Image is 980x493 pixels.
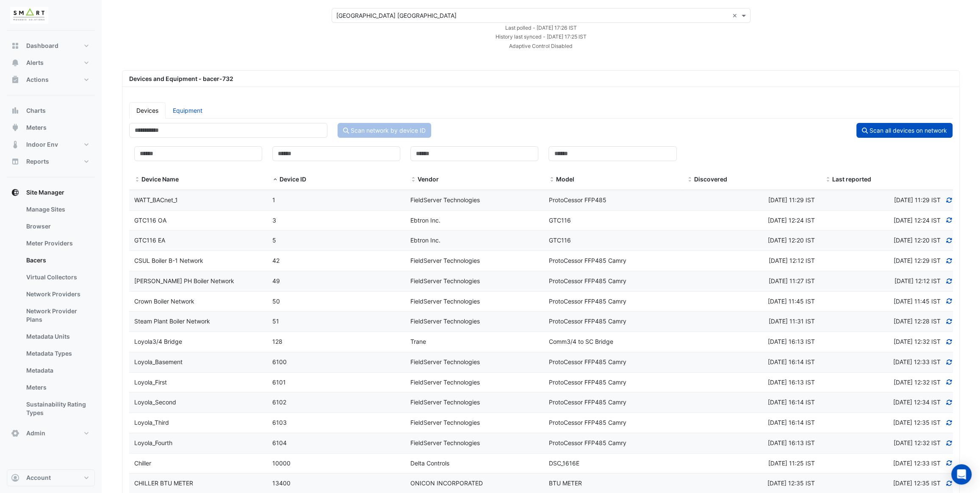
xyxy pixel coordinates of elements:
span: FieldServer Technologies [410,196,480,203]
button: Meters [7,119,95,136]
a: Network Providers [19,286,95,303]
span: FieldServer Technologies [410,358,480,365]
a: Devices [129,102,166,119]
span: Discovered [687,176,693,183]
span: Site Manager [26,188,64,197]
button: Dashboard [7,37,95,54]
span: [PERSON_NAME] PH Boiler Network [134,277,234,284]
button: Scan all devices on network [856,123,952,138]
app-icon: Indoor Env [11,140,19,149]
span: Tue 02-Sep-2025 05:45 CDT [768,298,815,305]
span: Tue 02-Sep-2025 05:31 CDT [769,318,815,325]
span: Discovered at [894,196,940,203]
a: Bacers [19,252,95,269]
span: Discovered at [893,460,940,467]
app-icon: Meters [11,123,19,132]
span: ProtoCessor FFP485 [548,196,606,203]
span: CSUL Boiler B-1 Network [134,257,203,264]
span: Discovered at [893,298,940,305]
small: Tue 02-Sep-2025 11:26 CDT [505,25,577,31]
span: Tue 02-Sep-2025 06:20 CDT [768,237,815,244]
span: Ebtron Inc. [410,217,440,224]
span: FieldServer Technologies [410,439,480,446]
span: Chiller [134,460,151,467]
button: Account [7,469,95,486]
span: 6100 [272,358,287,365]
span: FieldServer Technologies [410,379,480,386]
span: Charts [26,106,46,115]
span: Wed 27-Aug-2025 10:14 CDT [768,419,815,426]
span: 6102 [272,398,286,406]
a: Manage Sites [19,201,95,218]
span: FieldServer Technologies [410,318,480,325]
span: Loyola_Basement [134,358,183,365]
span: Discovered at [893,439,940,446]
span: Device Name [134,176,140,183]
span: ProtoCessor FFP485 Camry [548,358,626,365]
a: Sustainability Rating Types [19,396,95,421]
span: Discovered at [893,358,940,365]
span: 5 [272,237,276,244]
button: Admin [7,425,95,442]
span: Discovered at [893,398,940,406]
span: Loyola_First [134,379,167,386]
span: WATT_BACnet_1 [134,196,178,203]
span: Device Name [141,175,179,183]
span: 13400 [272,479,291,487]
app-icon: Reports [11,157,19,166]
span: Discovered at [893,338,940,345]
span: Wed 27-Aug-2025 10:14 CDT [768,358,815,365]
span: Model [556,175,574,183]
div: Devices and Equipment - bacer-732 [124,74,958,83]
span: 42 [272,257,280,264]
a: Virtual Collectors [19,269,95,286]
app-icon: Alerts [11,58,19,67]
span: Ebtron Inc. [410,237,440,244]
span: ProtoCessor FFP485 Camry [548,398,626,406]
a: Refresh [945,257,953,264]
span: Wed 27-Aug-2025 10:13 CDT [768,379,815,386]
span: FieldServer Technologies [410,398,480,406]
span: Tue 02-Sep-2025 06:12 CDT [769,257,815,264]
span: Tue 02-Sep-2025 05:25 CDT [768,460,815,467]
span: Tue 02-Sep-2025 06:35 CDT [767,479,815,487]
a: Refresh [945,277,953,284]
span: Account [26,474,51,482]
span: Meters [26,123,47,132]
span: Loyola_Second [134,398,176,406]
span: ProtoCessor FFP485 Camry [548,379,626,386]
a: Refresh [945,217,953,224]
span: Wed 27-Aug-2025 10:13 CDT [768,338,815,345]
a: Refresh [945,460,953,467]
span: ProtoCessor FFP485 Camry [548,419,626,426]
a: Refresh [945,439,953,446]
button: Alerts [7,54,95,71]
span: 1 [272,196,275,203]
a: Network Provider Plans [19,303,95,328]
a: Refresh [945,298,953,305]
span: Admin [26,429,45,437]
span: ONICON INCORPORATED [410,479,483,487]
span: Vendor [418,175,439,183]
span: Clear [732,11,739,20]
span: 3 [272,217,276,224]
span: Tue 02-Sep-2025 06:24 CDT [768,217,815,224]
a: Refresh [945,318,953,325]
button: Site Manager [7,184,95,201]
span: 6104 [272,439,287,446]
button: Charts [7,102,95,119]
a: Refresh [945,419,953,426]
span: Indoor Env [26,140,58,149]
span: ProtoCessor FFP485 Camry [548,318,626,325]
img: Company Logo [10,7,48,24]
span: Trane [410,338,426,345]
span: Discovered at [894,277,940,284]
span: Discovered [694,175,727,183]
span: Discovered at [893,217,940,224]
span: Discovered at [893,479,940,487]
span: FieldServer Technologies [410,257,480,264]
a: Meters [19,379,95,396]
span: BTU METER [548,479,581,487]
span: Vendor [410,176,416,183]
span: Model [548,176,554,183]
